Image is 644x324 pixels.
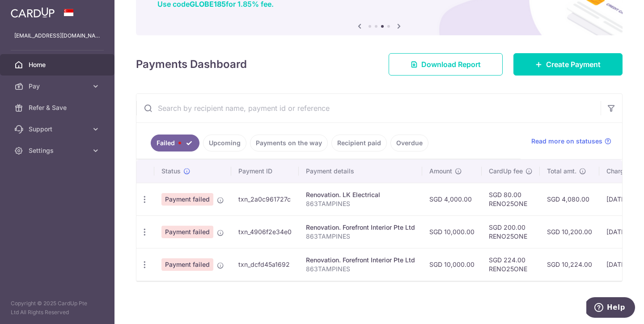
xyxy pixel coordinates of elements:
span: Charge date [606,167,643,176]
td: SGD 10,000.00 [422,248,482,281]
span: Read more on statuses [531,137,602,146]
img: CardUp [11,7,55,18]
td: txn_dcfd45a1692 [231,248,299,281]
span: Amount [429,167,452,176]
td: SGD 10,224.00 [540,248,599,281]
span: Home [29,60,88,69]
span: Total amt. [547,167,576,176]
p: 863TAMPINES [306,265,415,274]
span: Status [161,167,181,176]
span: Refer & Save [29,103,88,112]
span: Payment failed [161,226,213,238]
iframe: Opens a widget where you can find more information [586,297,635,320]
p: 863TAMPINES [306,199,415,208]
td: SGD 200.00 RENO25ONE [482,215,540,248]
td: SGD 224.00 RENO25ONE [482,248,540,281]
td: txn_2a0c961727c [231,183,299,215]
span: Settings [29,146,88,155]
a: Read more on statuses [531,137,611,146]
a: Create Payment [513,53,623,76]
span: Payment failed [161,258,213,271]
a: Payments on the way [250,135,328,151]
th: Payment ID [231,160,299,183]
p: 863TAMPINES [306,232,415,241]
span: Pay [29,82,88,91]
a: Overdue [390,135,428,151]
td: SGD 4,000.00 [422,183,482,215]
a: Upcoming [203,135,246,151]
h4: Payments Dashboard [136,56,247,72]
td: SGD 10,200.00 [540,215,599,248]
a: Recipient paid [331,135,387,151]
span: Download Report [421,59,481,70]
div: Renovation. Forefront Interior Pte Ltd [306,256,415,265]
td: SGD 4,080.00 [540,183,599,215]
div: Renovation. Forefront Interior Pte Ltd [306,223,415,232]
div: Renovation. LK Electrical [306,190,415,199]
span: CardUp fee [489,167,523,176]
td: SGD 80.00 RENO25ONE [482,183,540,215]
span: Support [29,125,88,134]
input: Search by recipient name, payment id or reference [136,94,601,122]
span: Create Payment [546,59,601,70]
th: Payment details [299,160,422,183]
span: Payment failed [161,193,213,206]
a: Download Report [389,53,503,76]
td: SGD 10,000.00 [422,215,482,248]
p: [EMAIL_ADDRESS][DOMAIN_NAME] [14,31,100,40]
td: txn_4906f2e34e0 [231,215,299,248]
a: Failed [151,135,199,151]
